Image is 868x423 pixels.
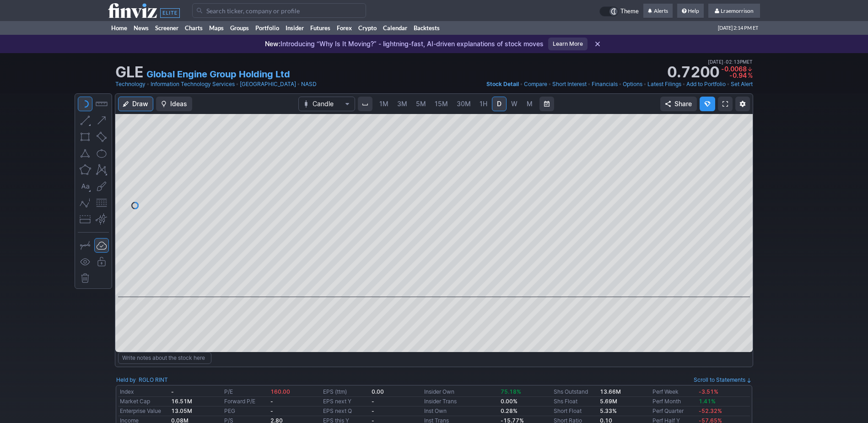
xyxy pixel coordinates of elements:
[501,398,518,405] b: 0.00%
[708,4,760,18] a: Lraemorrison
[475,97,491,111] a: 1H
[358,97,372,111] button: Interval
[301,80,317,89] a: NASD
[151,80,235,89] a: Information Technology Services
[643,4,673,18] a: Alerts
[718,97,733,111] a: Fullscreen
[380,21,410,35] a: Calendar
[132,99,148,108] span: Draw
[94,212,109,227] button: Anchored VWAP
[619,80,622,89] span: •
[486,81,519,87] span: Stock Detail
[94,130,109,144] button: Rotated rectangle
[270,407,273,414] b: -
[599,6,639,16] a: Theme
[723,58,726,66] span: •
[682,80,685,89] span: •
[206,21,227,35] a: Maps
[492,97,507,111] a: D
[118,97,153,111] button: Draw
[94,97,109,111] button: Measure
[265,40,280,48] span: New:
[699,388,718,395] span: -3.51%
[170,99,187,108] span: Ideas
[501,407,518,414] b: 0.28%
[372,398,374,405] b: -
[600,398,617,405] b: 5.69M
[548,80,551,89] span: •
[412,97,430,111] a: 5M
[222,387,269,397] td: P/E
[552,387,598,397] td: Shs Outstand
[721,65,747,73] span: -0.0068
[192,3,366,18] input: Search
[156,97,192,111] button: Ideas
[480,100,487,108] span: 1H
[422,387,499,397] td: Insider Own
[321,387,369,397] td: EPS (ttm)
[486,80,519,89] a: Stock Detail
[270,388,290,395] span: 160.00
[222,397,269,407] td: Forward P/E
[372,407,374,414] b: -
[78,163,92,177] button: Polygon
[227,21,252,35] a: Groups
[422,397,499,407] td: Insider Trans
[699,398,716,405] span: 1.41%
[748,71,753,79] span: %
[431,97,452,111] a: 15M
[674,99,692,108] span: Share
[115,65,144,80] h1: GLE
[240,80,296,89] a: [GEOGRAPHIC_DATA]
[647,81,681,87] span: Latest Filings
[236,80,239,89] span: •
[78,97,92,111] button: Mouse
[520,80,523,89] span: •
[155,375,168,385] a: RINT
[78,255,92,269] button: Hide drawings
[699,407,722,414] span: -52.32%
[78,130,92,144] button: Rectangle
[677,4,704,18] a: Help
[393,97,411,111] a: 3M
[524,80,547,89] a: Compare
[118,397,169,407] td: Market Cap
[252,21,282,35] a: Portfolio
[552,80,587,89] a: Short Interest
[334,21,355,35] a: Forex
[171,398,192,405] b: 16.51M
[453,97,475,111] a: 30M
[522,97,537,111] a: M
[700,97,715,111] button: Explore new features
[457,100,471,108] span: 30M
[355,21,380,35] a: Crypto
[78,212,92,227] button: Position
[78,195,92,210] button: Elliott waves
[511,100,518,108] span: W
[379,100,388,108] span: 1M
[552,397,598,407] td: Shs Float
[171,407,192,414] b: 13.05M
[548,38,588,50] a: Learn More
[282,21,307,35] a: Insider
[321,407,369,416] td: EPS next Q
[727,80,730,89] span: •
[307,21,334,35] a: Futures
[94,195,109,210] button: Fibonacci retracements
[78,113,92,128] button: Line
[501,388,521,395] span: 75.18%
[554,407,582,414] a: Short Float
[667,65,719,80] strong: 0.7200
[435,100,448,108] span: 15M
[78,146,92,161] button: Triangle
[620,6,639,16] span: Theme
[116,376,136,383] a: Held by
[527,100,533,108] span: M
[721,7,754,14] span: Lraemorrison
[600,388,621,395] b: 13.66M
[643,80,647,89] span: •
[731,80,753,89] a: Set Alert
[94,179,109,194] button: Brush
[130,21,152,35] a: News
[152,21,182,35] a: Screener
